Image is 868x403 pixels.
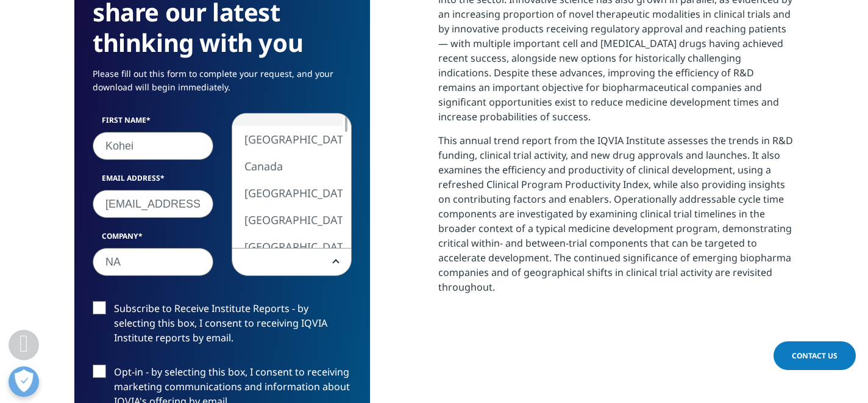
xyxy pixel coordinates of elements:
label: Company [93,231,213,248]
label: Email Address [93,173,213,190]
a: Contact Us [774,341,856,370]
li: [GEOGRAPHIC_DATA] [232,180,343,206]
p: This annual trend report from the IQVIA Institute assesses the trends in R&D funding, clinical tr... [438,133,794,303]
label: Subscribe to Receive Institute Reports - by selecting this box, I consent to receiving IQVIA Inst... [93,301,352,352]
li: [GEOGRAPHIC_DATA] [232,233,343,260]
label: First Name [93,115,213,132]
span: Contact Us [792,350,838,361]
li: Canada [232,153,343,180]
button: 優先設定センターを開く [9,366,39,397]
li: [GEOGRAPHIC_DATA] [232,126,343,153]
p: Please fill out this form to complete your request, and your download will begin immediately. [93,67,352,103]
li: [GEOGRAPHIC_DATA] [232,206,343,233]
